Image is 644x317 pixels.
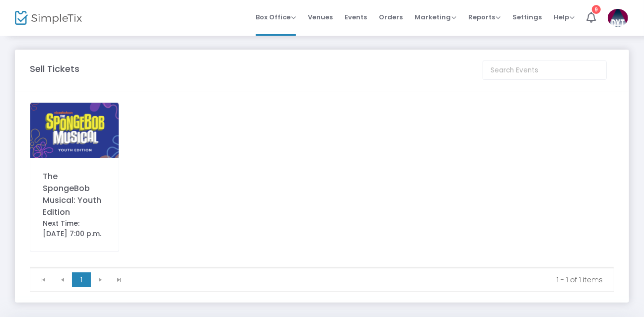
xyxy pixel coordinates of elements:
kendo-pager-info: 1 - 1 of 1 items [136,275,603,285]
span: Page 1 [72,272,91,287]
div: Next Time: [DATE] 7:00 p.m. [43,218,106,239]
m-panel-title: Sell Tickets [30,62,79,75]
span: Box Office [256,12,296,22]
span: Help [554,12,574,22]
span: Events [345,4,367,30]
div: 9 [592,5,601,14]
span: Marketing [415,12,456,22]
span: Venues [308,4,333,30]
div: The SpongeBob Musical: Youth Edition [43,171,106,218]
div: Data table [30,267,614,268]
span: Orders [379,4,403,30]
img: a67bffbe-b769-43c0-88a5-896a1a558d40.png [30,103,119,158]
span: Settings [512,4,542,30]
span: Reports [468,12,501,22]
input: Search Events [483,61,607,80]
